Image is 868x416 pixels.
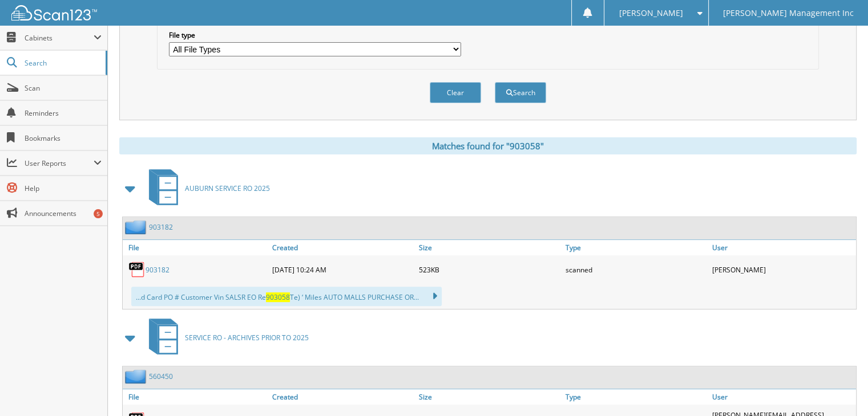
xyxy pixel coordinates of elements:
[119,137,857,154] div: Matches found for "903058"
[149,372,173,381] a: 560450
[430,82,481,103] button: Clear
[185,333,309,342] span: SERVICE RO - ARCHIVES PRIOR TO 2025
[146,265,169,275] a: 903182
[563,258,709,281] div: scanned
[149,222,173,232] a: 903182
[11,5,97,21] img: scan123-logo-white.svg
[25,209,102,218] span: Announcements
[94,209,103,218] div: 5
[142,166,270,211] a: AUBURN SERVICE RO 2025
[142,315,309,360] a: SERVICE RO - ARCHIVES PRIOR TO 2025
[811,361,868,416] iframe: Chat Widget
[25,183,102,193] span: Help
[125,369,149,384] img: folder2.png
[269,389,416,405] a: Created
[269,258,416,281] div: [DATE] 10:24 AM
[131,287,442,306] div: ...d Card PO # Customer Vin SALSR EO Re Te) ‘ Miles AUTO MALLS PURCHASE OR...
[123,389,269,405] a: File
[25,83,102,93] span: Scan
[169,30,461,40] label: File type
[416,240,563,255] a: Size
[416,258,563,281] div: 523KB
[25,158,94,168] span: User Reports
[416,389,563,405] a: Size
[269,240,416,255] a: Created
[563,389,709,405] a: Type
[25,133,102,143] span: Bookmarks
[25,108,102,118] span: Reminders
[563,240,709,255] a: Type
[709,389,856,405] a: User
[495,82,546,103] button: Search
[25,58,100,68] span: Search
[709,240,856,255] a: User
[723,10,854,17] span: [PERSON_NAME] Management Inc
[185,183,270,193] span: AUBURN SERVICE RO 2025
[266,292,290,302] span: 903058
[25,33,94,43] span: Cabinets
[128,261,146,278] img: PDF.png
[125,220,149,234] img: folder2.png
[709,258,856,281] div: [PERSON_NAME]
[619,10,683,17] span: [PERSON_NAME]
[123,240,269,255] a: File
